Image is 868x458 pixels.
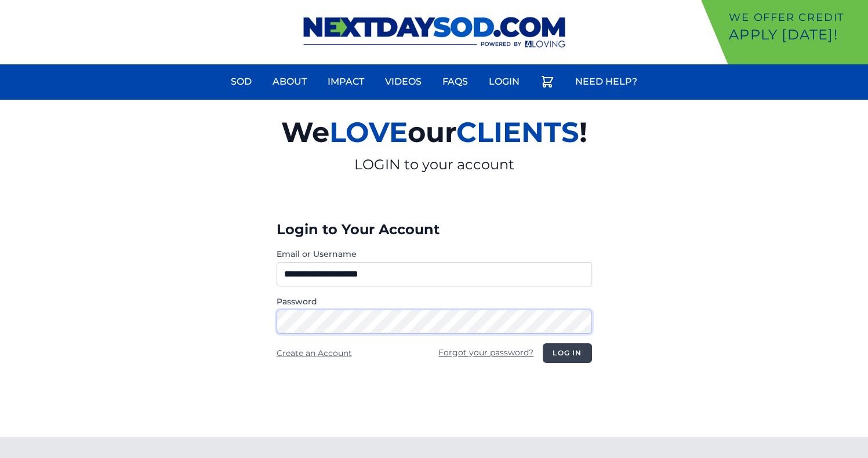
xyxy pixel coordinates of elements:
span: CLIENTS [456,115,579,149]
h3: Login to Your Account [277,220,592,239]
a: Videos [378,68,428,96]
a: FAQs [435,68,475,96]
button: Log in [543,343,591,363]
a: About [266,68,314,96]
a: Login [482,68,526,96]
h2: We our ! [147,109,722,155]
p: We offer Credit [729,9,863,26]
p: Apply [DATE]! [729,26,863,44]
a: Forgot your password? [438,347,533,358]
p: LOGIN to your account [147,155,722,174]
span: LOVE [329,115,408,149]
a: Need Help? [568,68,644,96]
a: Create an Account [277,348,352,358]
label: Email or Username [277,248,592,260]
label: Password [277,296,592,307]
a: Impact [321,68,371,96]
a: Sod [224,68,259,96]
